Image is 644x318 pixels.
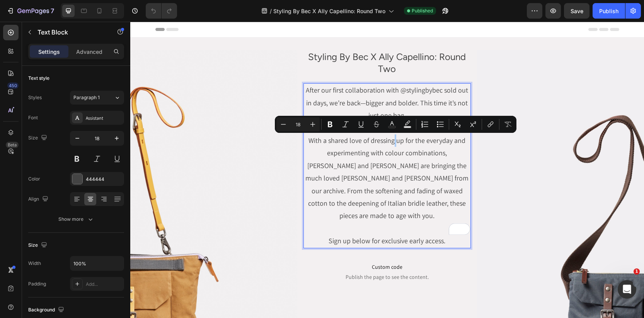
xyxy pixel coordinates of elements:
div: 444444 [86,176,122,183]
span: / [270,7,272,15]
div: Width [28,260,41,267]
button: Show more [28,212,124,226]
div: Editor contextual toolbar [275,116,516,133]
button: Paragraph 1 [70,91,124,105]
div: Align [28,194,50,205]
button: Publish [593,3,625,19]
button: 7 [3,3,58,19]
p: Text Block [37,28,103,37]
span: Save [571,8,583,14]
span: Custom code [173,241,340,250]
span: 1 [634,268,640,275]
div: Size [28,133,49,143]
span: Paragraph 1 [73,94,100,101]
div: Show more [58,215,94,223]
div: Size [28,240,49,251]
button: Save [564,3,589,19]
div: Add... [86,281,122,288]
div: Color [28,175,40,182]
p: 7 [51,6,54,15]
span: Styling By Bec X Ally Capellino: Round Two [273,7,385,15]
div: Padding [28,280,46,287]
div: Assistant [86,115,122,122]
p: After our first collaboration with @stylingbybec sold out in days, we’re back—bigger and bolder. ... [174,62,339,225]
iframe: Intercom live chat [618,280,636,299]
div: Rich Text Editor. Editing area: main [173,62,340,226]
p: Advanced [76,48,102,56]
div: Text style [28,75,49,82]
div: Font [28,114,38,121]
div: Publish [599,7,618,15]
div: Styles [28,94,42,101]
div: Background [28,305,66,315]
input: Auto [70,256,124,270]
div: Beta [6,142,19,148]
div: 450 [7,83,19,89]
iframe: To enrich screen reader interactions, please activate Accessibility in Grammarly extension settings [130,22,644,318]
div: Undo/Redo [146,3,177,19]
p: Settings [38,48,60,56]
span: Published [412,7,433,14]
h2: Styling By Bec X Ally Capellino: Round Two [173,28,340,54]
span: Publish the page to see the content. [173,251,340,259]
